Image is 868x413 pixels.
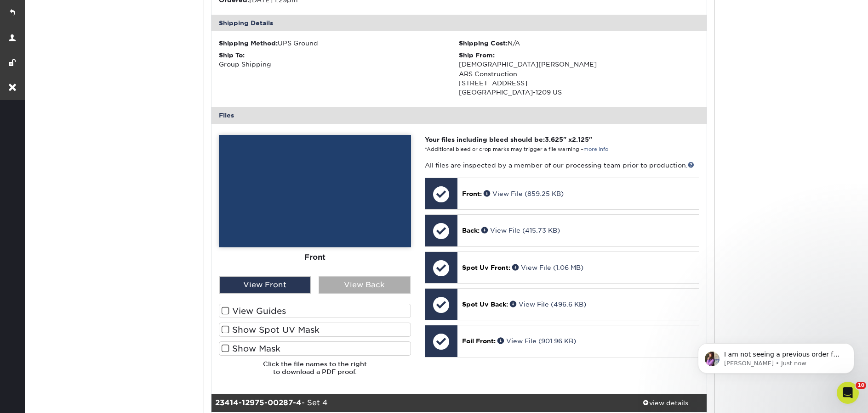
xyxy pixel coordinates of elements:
span: Back: [462,227,480,234]
iframe: Intercom live chat [837,382,859,404]
a: View File (901.96 KB) [497,337,576,345]
div: view details [624,398,707,407]
a: View File (496.6 KB) [510,301,586,308]
div: Shipping Details [211,15,707,31]
div: N/A [459,39,699,48]
div: Files [211,107,707,123]
span: 3.625 [545,136,563,143]
div: View Front [219,276,311,294]
iframe: Intercom notifications message [684,324,868,388]
label: Show Spot UV Mask [219,323,411,337]
span: Spot Uv Back: [462,301,508,308]
strong: Ship To: [219,51,245,59]
a: more info [583,146,608,152]
span: Foil Front: [462,337,496,345]
span: Front: [462,190,482,197]
h6: Click the file names to the right to download a PDF proof. [219,360,411,383]
span: Spot Uv Front: [462,264,510,271]
a: View File (859.25 KB) [484,190,564,197]
div: [DEMOGRAPHIC_DATA][PERSON_NAME] ARS Construction [STREET_ADDRESS] [GEOGRAPHIC_DATA]-1209 US [459,50,699,97]
strong: Shipping Cost: [459,39,508,47]
strong: Ship From: [459,51,495,59]
div: View Back [319,276,411,294]
div: Group Shipping [219,50,459,69]
a: View File (1.06 MB) [512,264,583,271]
strong: 23414-12975-00287-4 [215,398,302,407]
strong: Shipping Method: [219,39,278,47]
div: UPS Ground [219,39,459,48]
div: - Set 4 [211,394,624,412]
a: View File (415.73 KB) [481,227,560,234]
strong: Your files including bleed should be: " x " [425,136,592,143]
small: *Additional bleed or crop marks may trigger a file warning – [425,146,608,152]
p: All files are inspected by a member of our processing team prior to production. [425,161,699,170]
label: Show Mask [219,341,411,356]
a: view details [624,394,707,412]
span: 10 [856,382,866,389]
div: Front [219,247,411,267]
span: 2.125 [572,136,589,143]
label: View Guides [219,304,411,318]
